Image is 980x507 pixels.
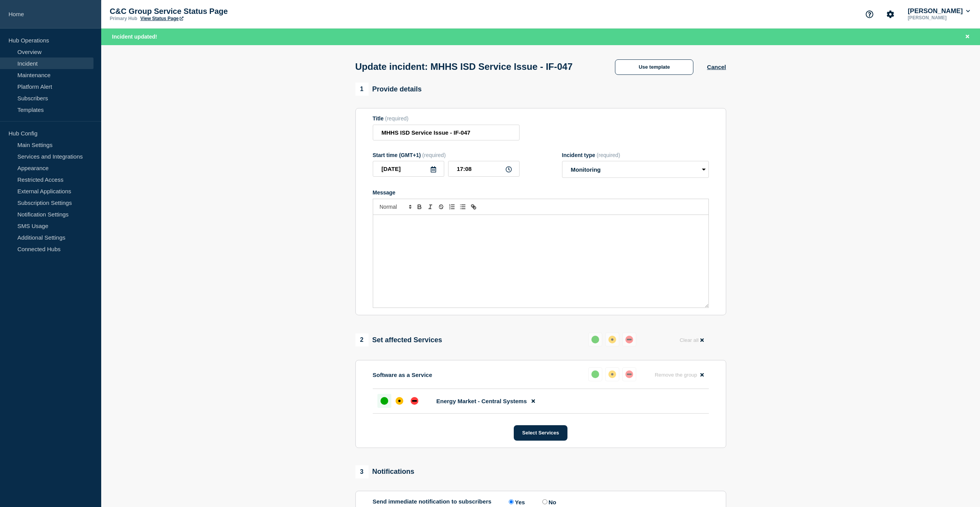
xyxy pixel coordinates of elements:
p: Software as a Service [373,372,432,378]
div: Notifications [355,465,414,478]
input: Title [373,125,520,140]
button: Close banner [963,32,972,41]
div: down [411,397,418,405]
button: Toggle link [468,202,479,211]
input: No [542,499,547,504]
div: Incident type [562,152,709,158]
div: up [380,397,388,405]
button: affected [605,367,619,381]
button: Select Services [514,425,567,441]
button: Toggle ordered list [447,202,457,211]
button: down [622,367,636,381]
button: up [588,367,602,381]
select: Incident type [562,161,709,178]
h1: Update incident: MHHS ISD Service Issue - IF-047 [355,61,573,72]
button: Toggle italic text [425,202,436,211]
div: Message [373,215,708,308]
div: Set affected Services [355,333,442,346]
span: Remove the group [655,372,697,378]
span: Incident updated! [112,34,157,40]
div: Title [373,115,520,122]
input: Yes [509,499,514,504]
span: 2 [355,333,369,346]
p: [PERSON_NAME] [906,15,972,20]
span: (required) [422,152,446,158]
label: No [540,498,556,505]
span: (required) [597,152,620,158]
span: Energy Market - Central Systems [436,398,527,404]
label: Yes [507,498,525,505]
button: Toggle bold text [414,202,425,211]
div: up [591,336,599,343]
button: Clear all [675,333,708,348]
button: Use template [615,59,693,75]
div: down [625,370,633,378]
div: Provide details [355,83,422,96]
span: Font size [376,202,414,211]
span: 3 [355,465,369,478]
span: (required) [385,115,409,122]
a: View Status Page [140,16,183,21]
p: Send immediate notification to subscribers [373,498,492,505]
button: Toggle bulleted list [457,202,468,211]
button: affected [605,333,619,346]
p: Primary Hub [110,16,137,21]
button: Support [861,6,878,22]
input: YYYY-MM-DD [373,161,444,177]
p: C&C Group Service Status Page [110,7,264,16]
div: affected [396,397,403,405]
div: Start time (GMT+1) [373,152,520,158]
button: down [622,333,636,346]
button: Cancel [707,64,726,70]
div: Message [373,189,709,196]
div: down [625,336,633,343]
div: Send immediate notification to subscribers [373,498,709,505]
button: Account settings [882,6,898,22]
button: Toggle strikethrough text [436,202,447,211]
button: Remove the group [650,367,709,382]
button: [PERSON_NAME] [906,7,972,15]
div: up [591,370,599,378]
button: up [588,333,602,346]
span: 1 [355,83,369,96]
div: affected [608,370,616,378]
div: affected [608,336,616,343]
input: HH:MM [448,161,520,177]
